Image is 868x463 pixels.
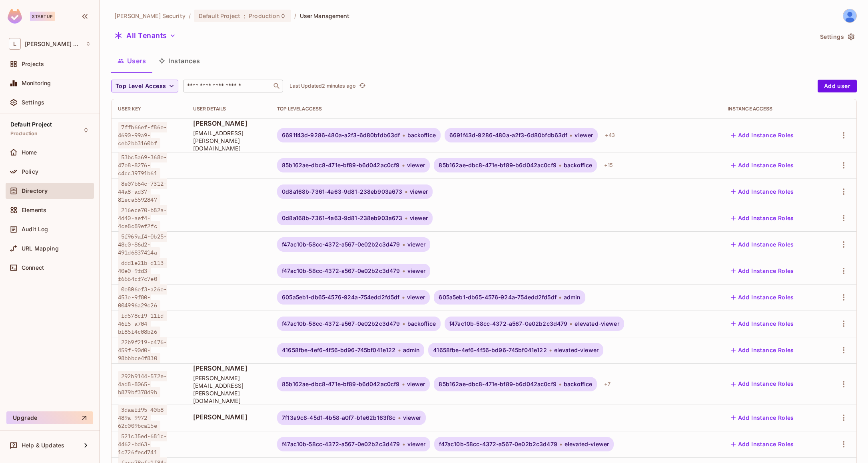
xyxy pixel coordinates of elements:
span: admin [403,347,420,353]
span: Elements [22,207,46,213]
span: 605a5eb1-db65-4576-924a-754edd2fd5df [282,294,399,301]
button: Settings [817,30,857,43]
span: Help & Updates [22,442,64,449]
span: [PERSON_NAME] [193,119,264,128]
p: Last Updated 2 minutes ago [289,83,356,89]
span: Monitoring [22,80,51,86]
span: Click to refresh data [356,81,367,91]
span: viewer [407,294,425,301]
span: URL Mapping [22,245,59,252]
div: + 43 [602,129,618,142]
span: elevated-viewer [575,321,619,327]
span: Directory [22,188,48,194]
span: Top Level Access [116,81,166,91]
span: L [9,38,21,50]
span: Settings [22,99,44,106]
span: viewer [410,215,428,221]
div: User Key [118,106,180,112]
div: + 7 [601,378,613,391]
span: 6691f43d-9286-480a-a2f3-6d80bfdb63df [282,132,400,138]
span: the active workspace [114,12,186,20]
span: admin [564,294,581,301]
span: 216ece70-b82a-4d40-aef4-4ce8c89ef2fc [118,205,167,231]
span: f47ac10b-58cc-4372-a567-0e02b2c3d479 [282,441,400,447]
span: 8e07b64c-7312-44a8-ad37-81eca5592847 [118,178,167,205]
span: Connect [22,265,44,271]
span: Projects [22,61,44,67]
span: ddd1e21b-d113-40e0-9fd3-f6664cf7c7e0 [118,258,167,284]
button: Upgrade [6,411,93,424]
span: : [243,13,246,19]
span: 5f969af4-0b25-48c0-86d2-491d6837414a [118,231,167,258]
span: 22b9f219-c476-459f-90d0-98bbbce4f830 [118,337,167,363]
span: elevated-viewer [554,347,599,353]
button: All Tenants [111,29,179,42]
span: 53bc5a69-368e-47e8-8276-c4cc39791b61 [118,152,167,178]
span: 85b162ae-dbc8-471e-bf89-b6d042ac0cf9 [282,381,399,387]
span: fd578cf9-11fd-46f5-a704-bf85f4c08b26 [118,311,167,337]
span: Default Project [10,121,52,128]
span: 41658fbe-4ef6-4f56-bd96-745bf041e122 [433,347,547,353]
span: Audit Log [22,226,48,233]
span: viewer [575,132,593,138]
li: / [189,12,191,20]
span: 7f13a9c8-45d1-4b58-a0f7-b1e62b163f8c [282,415,395,421]
span: f47ac10b-58cc-4372-a567-0e02b2c3d479 [449,321,567,327]
span: viewer [407,441,426,447]
span: Production [10,130,38,137]
span: Home [22,149,37,156]
span: 41658fbe-4ef6-4f56-bd96-745bf041e122 [282,347,395,353]
span: viewer [403,415,421,421]
span: viewer [407,268,426,274]
div: Top Level Access [277,106,714,112]
span: [EMAIL_ADDRESS][PERSON_NAME][DOMAIN_NAME] [193,129,264,152]
span: 85b162ae-dbc8-471e-bf89-b6d042ac0cf9 [439,381,556,387]
span: viewer [407,381,425,387]
button: Add Instance Roles [728,291,797,304]
span: f47ac10b-58cc-4372-a567-0e02b2c3d479 [439,441,557,447]
img: Omri Iluz [843,9,856,22]
span: [PERSON_NAME] [193,364,264,373]
button: Add Instance Roles [728,411,797,424]
span: backoffice [564,162,593,168]
button: Instances [152,51,206,71]
span: 6691f43d-9286-480a-a2f3-6d80bfdb63df [449,132,567,138]
div: + 15 [601,159,616,172]
button: Add Instance Roles [728,238,797,251]
li: / [294,12,296,20]
span: Default Project [199,12,240,20]
span: backoffice [407,321,436,327]
div: Instance Access [728,106,818,112]
span: f47ac10b-58cc-4372-a567-0e02b2c3d479 [282,321,400,327]
button: Add Instance Roles [728,344,797,357]
span: backoffice [407,132,436,138]
span: refresh [359,82,366,90]
span: f47ac10b-58cc-4372-a567-0e02b2c3d479 [282,268,400,274]
span: 521c35ed-681c-4462-bd63-1c726fecd741 [118,431,167,457]
span: [PERSON_NAME] [193,413,264,421]
button: Add Instance Roles [728,185,797,198]
div: Startup [30,12,55,21]
button: Add Instance Roles [728,159,797,172]
span: 292b9144-572e-4ad8-8065-b879bf378d9b [118,371,167,397]
span: f47ac10b-58cc-4372-a567-0e02b2c3d479 [282,241,400,248]
span: 605a5eb1-db65-4576-924a-754edd2fd5df [439,294,556,301]
div: User Details [193,106,264,112]
span: Policy [22,168,38,175]
span: 0e806ef3-a26e-453e-9f80-004996a29c26 [118,284,167,311]
span: Production [249,12,280,20]
span: 3daaff95-40b8-489a-9972-62c009bca15e [118,405,167,431]
span: User Management [300,12,350,20]
button: Add Instance Roles [728,438,797,451]
span: 7ffb66ef-f86e-4690-99a9-ceb2bb3160bf [118,122,167,148]
button: Add user [818,80,857,92]
button: refresh [357,81,367,91]
span: viewer [410,188,428,195]
span: 0d8a168b-7361-4a63-9d81-238eb903a673 [282,188,402,195]
button: Top Level Access [111,80,178,92]
span: [PERSON_NAME][EMAIL_ADDRESS][PERSON_NAME][DOMAIN_NAME] [193,374,264,405]
span: viewer [407,241,426,248]
button: Users [111,51,152,71]
span: viewer [407,162,425,168]
button: Add Instance Roles [728,378,797,391]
